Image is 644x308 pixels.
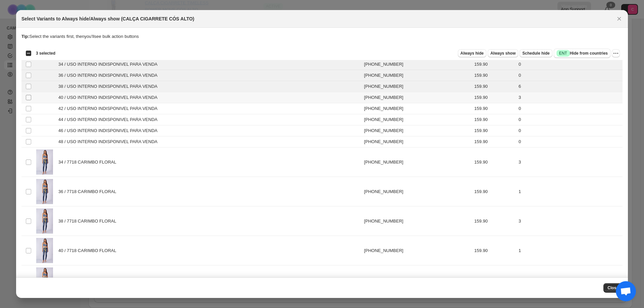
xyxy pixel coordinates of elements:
[520,49,552,57] button: Schedule hide
[36,179,53,204] img: 12350-0483.jpg
[612,49,620,57] button: More actions
[472,265,517,295] td: 159.90
[517,265,623,295] td: 0
[517,92,623,103] td: 3
[362,125,472,136] td: [PHONE_NUMBER]
[36,149,53,175] img: 12350-0483.jpg
[517,177,623,206] td: 1
[58,116,161,123] span: 44 / USO INTERNO INDISPONIVEL PARA VENDA
[58,159,120,166] span: 34 / 7718 CARIMBO FLORAL
[458,49,486,57] button: Always hide
[517,206,623,236] td: 3
[603,283,623,293] button: Close
[472,125,517,136] td: 159.90
[472,136,517,147] td: 159.90
[517,81,623,92] td: 6
[36,208,53,234] img: 12350-0483.jpg
[517,147,623,177] td: 3
[522,51,549,56] span: Schedule hide
[362,81,472,92] td: [PHONE_NUMBER]
[517,59,623,70] td: 0
[559,51,567,56] span: ENT
[36,51,55,56] span: 3 selected
[21,15,194,22] h2: Select Variants to Always hide/Always show (CALÇA CIGARRETE CÓS ALTO)
[472,114,517,125] td: 159.90
[58,83,161,90] span: 38 / USO INTERNO INDISPONIVEL PARA VENDA
[58,105,161,112] span: 42 / USO INTERNO INDISPONIVEL PARA VENDA
[21,34,30,39] strong: Tip:
[362,114,472,125] td: [PHONE_NUMBER]
[21,33,623,40] p: Select the variants first, then you'll see bulk action buttons
[472,92,517,103] td: 159.90
[517,125,623,136] td: 0
[362,265,472,295] td: [PHONE_NUMBER]
[517,136,623,147] td: 0
[362,177,472,206] td: [PHONE_NUMBER]
[362,70,472,81] td: [PHONE_NUMBER]
[472,177,517,206] td: 159.90
[58,247,120,254] span: 40 / 7718 CARIMBO FLORAL
[58,61,161,68] span: 34 / USO INTERNO INDISPONIVEL PARA VENDA
[472,147,517,177] td: 159.90
[58,188,120,195] span: 36 / 7718 CARIMBO FLORAL
[58,277,120,284] span: 42 / 7718 CARIMBO FLORAL
[461,51,484,56] span: Always hide
[362,136,472,147] td: [PHONE_NUMBER]
[362,103,472,114] td: [PHONE_NUMBER]
[362,206,472,236] td: [PHONE_NUMBER]
[517,236,623,265] td: 1
[362,147,472,177] td: [PHONE_NUMBER]
[58,94,161,101] span: 40 / USO INTERNO INDISPONIVEL PARA VENDA
[488,49,518,57] button: Always show
[517,114,623,125] td: 0
[517,70,623,81] td: 0
[472,70,517,81] td: 159.90
[554,49,610,58] button: SuccessENTHide from countries
[58,138,161,145] span: 48 / USO INTERNO INDISPONIVEL PARA VENDA
[362,59,472,70] td: [PHONE_NUMBER]
[472,59,517,70] td: 159.90
[36,238,53,263] img: 12350-0483.jpg
[472,103,517,114] td: 159.90
[517,103,623,114] td: 0
[607,285,619,291] span: Close
[490,51,516,56] span: Always show
[614,14,624,23] button: Close
[362,236,472,265] td: [PHONE_NUMBER]
[58,72,161,79] span: 36 / USO INTERNO INDISPONIVEL PARA VENDA
[616,281,636,301] div: Bate-papo aberto
[58,127,161,134] span: 46 / USO INTERNO INDISPONIVEL PARA VENDA
[472,206,517,236] td: 159.90
[58,218,120,225] span: 38 / 7718 CARIMBO FLORAL
[556,50,608,57] span: Hide from countries
[472,81,517,92] td: 159.90
[36,267,53,293] img: 12350-0483.jpg
[362,92,472,103] td: [PHONE_NUMBER]
[472,236,517,265] td: 159.90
